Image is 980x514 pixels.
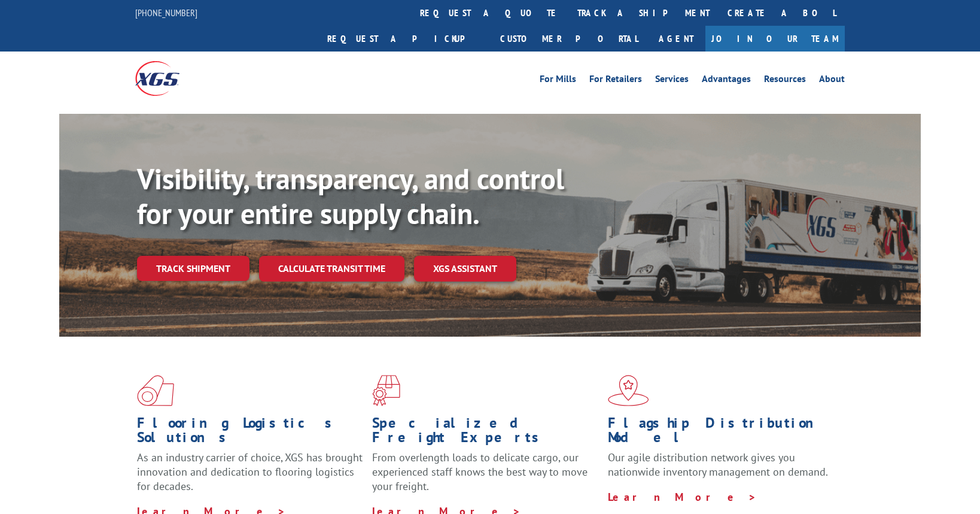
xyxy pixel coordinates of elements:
[318,26,491,52] a: Request a pickup
[608,416,834,450] h1: Flagship Distribution Model
[608,450,828,479] span: Our agile distribution network gives you nationwide inventory management on demand.
[137,160,564,232] b: Visibility, transparency, and control for your entire supply chain.
[608,490,757,504] a: Learn More >
[137,375,174,406] img: xgs-icon-total-supply-chain-intelligence-red
[372,375,400,406] img: xgs-icon-focused-on-flooring-red
[372,416,598,450] h1: Specialized Freight Experts
[137,256,249,281] a: Track shipment
[372,450,598,504] p: From overlength loads to delicate cargo, our experienced staff knows the best way to move your fr...
[589,74,642,87] a: For Retailers
[259,256,404,282] a: Calculate transit time
[491,26,647,52] a: Customer Portal
[655,74,689,87] a: Services
[647,26,705,52] a: Agent
[135,7,197,19] a: [PHONE_NUMBER]
[540,74,576,87] a: For Mills
[137,416,363,450] h1: Flooring Logistics Solutions
[819,74,845,87] a: About
[764,74,806,87] a: Resources
[705,26,845,52] a: Join Our Team
[414,256,516,282] a: XGS ASSISTANT
[137,450,363,493] span: As an industry carrier of choice, XGS has brought innovation and dedication to flooring logistics...
[702,74,751,87] a: Advantages
[608,375,649,406] img: xgs-icon-flagship-distribution-model-red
